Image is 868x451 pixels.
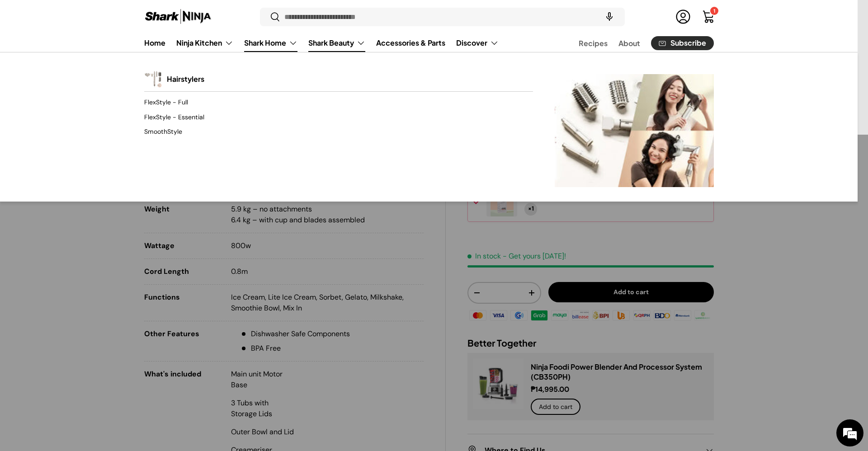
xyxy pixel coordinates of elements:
[144,8,212,26] img: Shark Ninja Philippines
[144,34,499,52] nav: Primary
[144,34,165,52] a: Home
[148,5,170,26] div: Minimize live chat window
[713,8,715,14] span: 1
[451,34,504,52] summary: Discover
[595,7,624,27] speech-search-button: Search by voice
[303,34,371,52] summary: Shark Beauty
[618,34,640,52] a: About
[5,247,172,278] textarea: Type your message and hit 'Enter'
[47,51,152,62] div: Chat with us now
[171,34,239,52] summary: Ninja Kitchen
[651,36,714,50] a: Subscribe
[670,40,706,47] span: Subscribe
[579,34,608,52] a: Recipes
[52,114,125,205] span: We're online!
[557,34,714,52] nav: Secondary
[239,34,303,52] summary: Shark Home
[376,34,445,52] a: Accessories & Parts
